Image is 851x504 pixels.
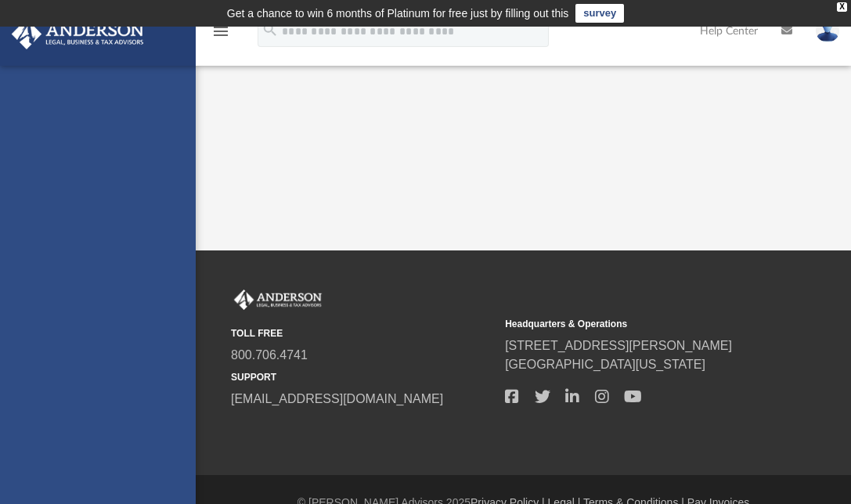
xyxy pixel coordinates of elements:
i: menu [211,22,230,41]
div: Get a chance to win 6 months of Platinum for free just by filling out this [227,4,569,23]
div: close [837,2,847,12]
small: SUPPORT [231,370,494,384]
small: Headquarters & Operations [505,317,768,331]
img: Anderson Advisors Platinum Portal [231,290,325,310]
img: User Pic [816,20,839,42]
img: Anderson Advisors Platinum Portal [7,19,149,49]
a: [GEOGRAPHIC_DATA][US_STATE] [505,358,705,371]
a: 800.706.4741 [231,348,308,362]
small: TOLL FREE [231,326,494,340]
a: [EMAIL_ADDRESS][DOMAIN_NAME] [231,392,443,405]
i: search [261,21,279,38]
a: survey [575,4,624,23]
a: [STREET_ADDRESS][PERSON_NAME] [505,339,732,352]
a: menu [211,30,230,41]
